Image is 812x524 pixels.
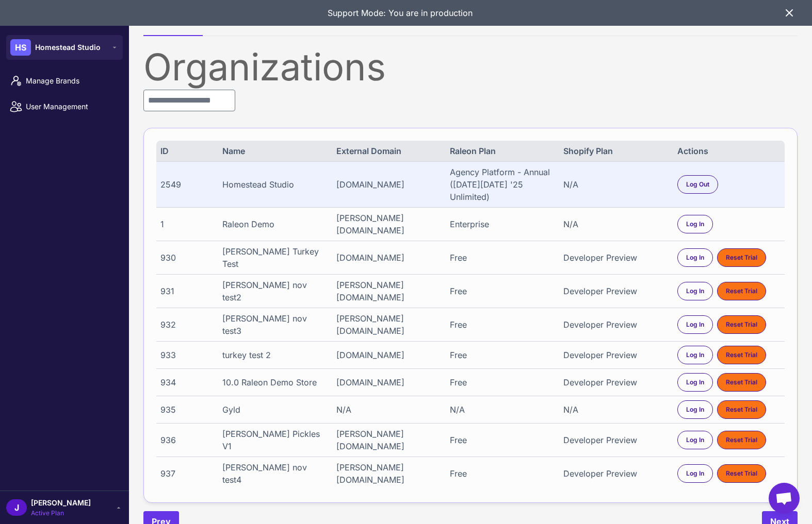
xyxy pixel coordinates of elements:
span: Log In [686,253,704,262]
div: Developer Preview [563,434,667,446]
div: Free [450,251,553,264]
div: [DOMAIN_NAME] [336,178,440,191]
button: HSHomestead Studio [6,35,123,60]
div: [PERSON_NAME] nov test2 [222,279,326,303]
div: Raleon Plan [450,145,553,157]
div: 2549 [160,178,212,191]
div: [PERSON_NAME][DOMAIN_NAME] [336,428,440,452]
div: 934 [160,376,212,388]
div: [PERSON_NAME] Turkey Test [222,245,326,270]
span: Reset Trial [726,253,757,262]
div: [PERSON_NAME][DOMAIN_NAME] [336,279,440,303]
div: Shopify Plan [563,145,667,157]
div: 930 [160,251,212,264]
div: [DOMAIN_NAME] [336,349,440,361]
span: Log Out [686,180,709,189]
div: [PERSON_NAME] Pickles V1 [222,428,326,452]
div: ID [160,145,212,157]
div: Free [450,467,553,480]
span: Reset Trial [726,469,757,478]
div: Developer Preview [563,318,667,331]
span: Log In [686,320,704,329]
div: N/A [450,403,553,416]
div: [DOMAIN_NAME] [336,251,440,264]
div: Agency Platform - Annual ([DATE][DATE] '25 Unlimited) [450,166,553,203]
div: N/A [336,403,440,416]
div: Organizations [143,48,798,86]
div: Developer Preview [563,251,667,264]
div: Free [450,318,553,331]
a: Manage Brands [4,70,125,92]
div: [DOMAIN_NAME] [336,376,440,388]
span: Log In [686,405,704,414]
div: Free [450,434,553,446]
span: Reset Trial [726,350,757,360]
div: Free [450,376,553,388]
span: Log In [686,286,704,296]
span: Reset Trial [726,378,757,387]
div: External Domain [336,145,440,157]
div: HS [10,39,31,56]
span: User Management [26,101,117,112]
div: Developer Preview [563,467,667,480]
div: [PERSON_NAME][DOMAIN_NAME] [336,312,440,337]
div: [PERSON_NAME] nov test4 [222,461,326,486]
div: 935 [160,403,212,416]
div: 1 [160,218,212,230]
span: Reset Trial [726,435,757,445]
span: Reset Trial [726,286,757,296]
span: Log In [686,435,704,445]
div: 932 [160,318,212,331]
div: [PERSON_NAME] nov test3 [222,312,326,337]
div: turkey test 2 [222,349,326,361]
div: Actions [677,145,781,157]
div: Raleon Demo [222,218,326,230]
span: Active Plan [31,509,91,518]
div: Developer Preview [563,349,667,361]
div: Gyld [222,403,326,416]
div: 931 [160,285,212,297]
div: Developer Preview [563,285,667,297]
div: Free [450,349,553,361]
span: Reset Trial [726,320,757,329]
div: Enterprise [450,218,553,230]
div: Developer Preview [563,376,667,388]
span: [PERSON_NAME] [31,497,91,509]
div: J [6,499,27,516]
div: Name [222,145,326,157]
span: Homestead Studio [35,42,101,53]
span: Log In [686,350,704,360]
div: 933 [160,349,212,361]
span: Reset Trial [726,405,757,414]
span: Manage Brands [26,75,117,87]
div: N/A [563,403,667,416]
div: Homestead Studio [222,178,326,191]
div: N/A [563,218,667,230]
a: User Management [4,96,125,117]
span: Log In [686,469,704,478]
div: N/A [563,178,667,191]
div: 10.0 Raleon Demo Store [222,376,326,388]
span: Log In [686,219,704,229]
div: 937 [160,467,212,480]
div: Open chat [769,483,800,514]
div: [PERSON_NAME][DOMAIN_NAME] [336,461,440,486]
div: 936 [160,434,212,446]
div: Free [450,285,553,297]
span: Log In [686,378,704,387]
div: [PERSON_NAME][DOMAIN_NAME] [336,212,440,236]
